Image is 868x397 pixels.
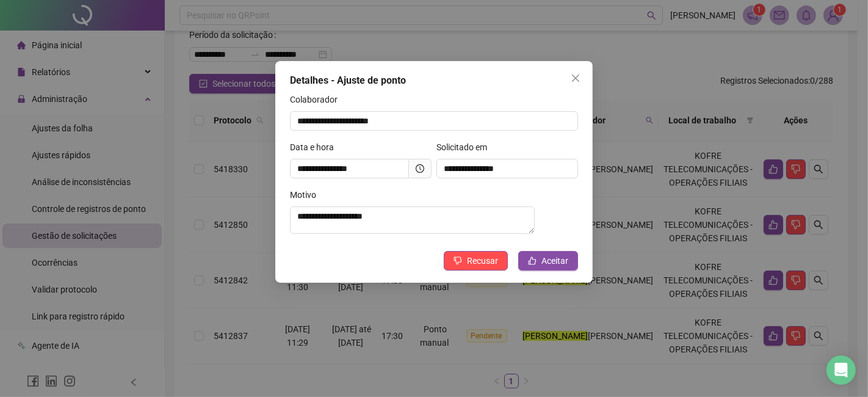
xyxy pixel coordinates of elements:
div: Open Intercom Messenger [826,355,856,385]
label: Solicitado em [436,140,495,154]
span: close [571,73,580,83]
span: clock-circle [416,164,424,173]
button: Aceitar [518,251,578,271]
span: Aceitar [541,254,568,268]
button: Close [566,68,585,88]
label: Data e hora [290,140,342,154]
span: Recusar [467,254,498,268]
span: dislike [454,257,462,265]
div: Detalhes - Ajuste de ponto [290,73,578,88]
span: like [528,257,537,265]
label: Colaborador [290,93,345,106]
label: Motivo [290,188,324,202]
button: Recusar [444,251,508,271]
